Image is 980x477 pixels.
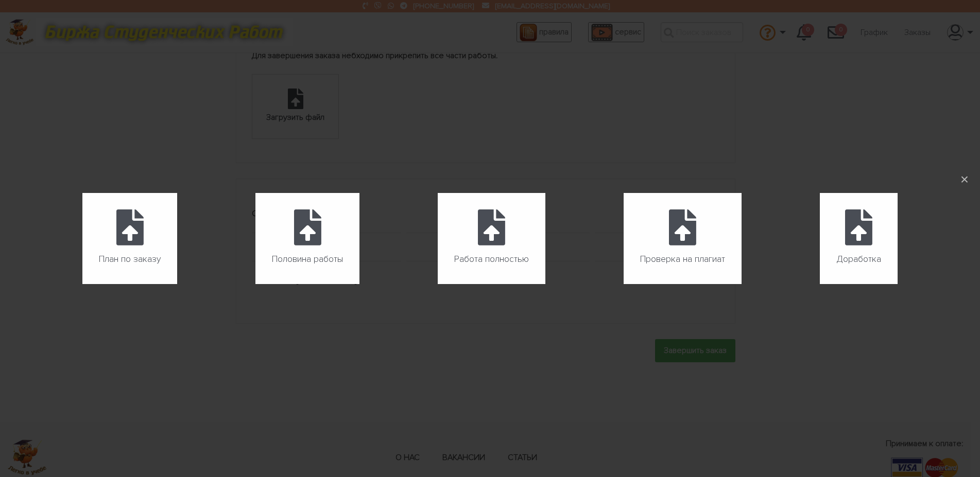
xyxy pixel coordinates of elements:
button: × [953,168,976,191]
span: Работа полностью [454,251,529,268]
span: Проверка на плагиат [640,251,725,268]
span: План по заказу [99,251,161,268]
span: Половина работы [272,251,343,268]
span: Доработка [836,251,881,268]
